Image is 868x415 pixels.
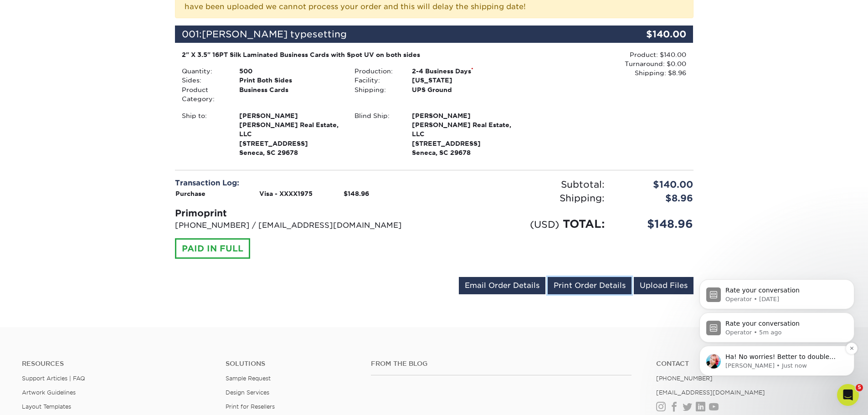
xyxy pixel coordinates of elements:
strong: Seneca, SC 29678 [239,111,341,157]
span: [PERSON_NAME] [239,111,341,120]
a: [PHONE_NUMBER] [656,375,713,382]
a: Design Services [226,389,269,396]
div: Production: [348,67,405,76]
a: Contact [656,360,846,368]
a: Print for Resellers [226,403,275,410]
p: [PHONE_NUMBER] / [EMAIL_ADDRESS][DOMAIN_NAME] [175,220,427,231]
a: Sample Request [226,375,271,382]
strong: Purchase [175,190,205,197]
div: Quantity: [175,67,232,76]
div: Sides: [175,76,232,85]
div: Business Cards [232,85,348,104]
div: Transaction Log: [175,178,427,189]
span: [STREET_ADDRESS] [239,139,341,148]
h4: From the Blog [371,360,632,368]
div: Shipping: [348,85,405,94]
span: 5 [856,384,863,391]
strong: Visa - XXXX1975 [259,190,313,197]
a: Print Order Details [548,277,632,294]
div: Subtotal: [434,178,611,191]
div: Product: $140.00 Turnaround: $0.00 Shipping: $8.96 [520,50,686,78]
div: Ship to: [175,111,232,158]
a: [EMAIL_ADDRESS][DOMAIN_NAME] [656,389,765,396]
span: TOTAL: [563,217,605,231]
div: Print Both Sides [232,76,348,85]
iframe: Intercom live chat [837,384,859,406]
div: 2-4 Business Days [405,67,520,76]
span: [PERSON_NAME] typesetting [202,29,347,40]
span: [PERSON_NAME] Real Estate, LLC [412,120,514,139]
div: PAID IN FULL [175,238,250,259]
strong: Seneca, SC 29678 [412,111,514,157]
span: [STREET_ADDRESS] [412,139,514,148]
div: UPS Ground [405,85,520,94]
div: Shipping: [434,191,611,205]
div: $140.00 [607,26,693,43]
div: $140.00 [611,178,700,191]
div: $8.96 [611,191,700,205]
div: Blind Ship: [348,111,405,158]
div: Primoprint [175,206,427,220]
div: 001: [175,26,607,43]
small: (USD) [530,219,559,230]
div: [US_STATE] [405,76,520,85]
div: Product Category: [175,85,232,104]
div: 500 [232,67,348,76]
div: 2" X 3.5" 16PT Silk Laminated Business Cards with Spot UV on both sides [182,50,514,59]
div: $148.96 [611,216,700,232]
div: Facility: [348,76,405,85]
a: Upload Files [634,277,693,294]
span: [PERSON_NAME] [412,111,514,120]
a: Support Articles | FAQ [22,375,85,382]
iframe: Intercom notifications message [686,221,868,390]
a: Email Order Details [459,277,545,294]
strong: $148.96 [344,190,369,197]
span: [PERSON_NAME] Real Estate, LLC [239,120,341,139]
h4: Solutions [226,360,357,368]
h4: Resources [22,360,212,368]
